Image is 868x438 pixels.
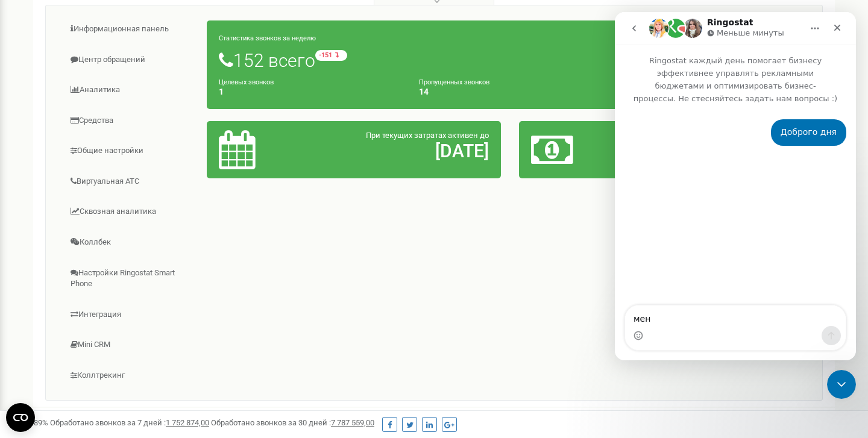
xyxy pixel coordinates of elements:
[55,167,207,196] a: Виртуальная АТС
[419,87,601,96] h4: 14
[615,12,856,360] iframe: Intercom live chat
[166,418,209,427] u: 1 752 874,00
[219,34,316,42] small: Статистика звонков за неделю
[315,50,347,61] small: -151
[50,418,209,427] span: Обработано звонков за 7 дней :
[55,258,207,299] a: Настройки Ringostat Smart Phone
[55,136,207,166] a: Общие настройки
[55,300,207,330] a: Интеграция
[219,87,401,96] h4: 1
[219,78,274,86] small: Целевых звонков
[55,197,207,227] a: Сквозная аналитика
[219,50,801,70] h1: 152 всего
[331,418,374,427] u: 7 787 559,00
[55,330,207,360] a: Mini CRM
[6,403,35,432] button: Open CMP widget
[55,45,207,75] a: Центр обращений
[55,361,207,390] a: Коллтрекинг
[211,418,374,427] span: Обработано звонков за 30 дней :
[315,141,489,161] h2: [DATE]
[366,131,489,140] span: При текущих затратах активен до
[55,75,207,105] a: Аналитика
[55,106,207,136] a: Средства
[419,78,489,86] small: Пропущенных звонков
[827,370,856,399] iframe: Intercom live chat
[55,14,207,44] a: Информационная панель
[55,228,207,257] a: Коллбек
